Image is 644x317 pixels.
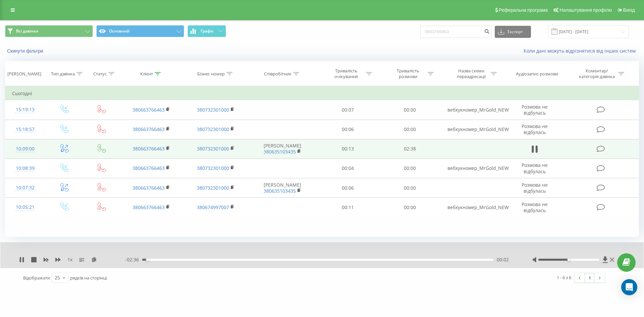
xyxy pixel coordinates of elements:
td: 00:11 [317,198,379,217]
a: 380663766463 [132,165,165,171]
button: Експорт [495,26,531,38]
td: вебхукномер_MrGold_NEW [441,198,505,217]
div: Тривалість очікування [328,68,364,79]
a: 380732301000 [197,165,229,171]
div: 15:19:13 [12,103,38,116]
span: - 02:36 [125,256,142,263]
div: 10:08:39 [12,162,38,175]
div: Тип дзвінка [51,71,75,77]
span: 1 x [67,256,72,263]
span: Відображати [23,275,50,281]
div: Бізнес номер [197,71,225,77]
a: 380663766463 [132,185,165,191]
div: Коментар/категорія дзвінка [577,68,616,79]
a: 380663766463 [132,107,165,113]
span: Всі дзвінки [16,28,38,34]
div: Співробітник [264,71,291,77]
td: 00:04 [317,158,379,178]
button: Графік [187,25,226,37]
a: 380663766463 [132,126,165,132]
button: Всі дзвінки [5,25,93,37]
div: 15:18:57 [12,123,38,136]
a: 380732301000 [197,145,229,152]
span: Реферальна програма [499,7,548,13]
div: Accessibility label [567,258,570,261]
td: Сьогодні [5,87,639,100]
td: [PERSON_NAME] [248,178,317,198]
span: Вихід [623,7,635,13]
a: 380663766463 [132,145,165,152]
a: 380663766463 [132,204,165,210]
td: 00:00 [379,198,440,217]
span: Налаштування профілю [559,7,612,13]
span: Розмова не відбулась [522,201,548,213]
a: 380732301000 [197,126,229,132]
div: Аудіозапис розмови [516,71,558,77]
a: 1 [585,273,595,282]
span: Розмова не відбулась [522,182,548,194]
td: вебхукномер_MrGold_NEW [441,158,505,178]
td: 00:06 [317,120,379,139]
td: 00:06 [317,178,379,198]
td: 00:00 [379,178,440,198]
td: вебхукномер_MrGold_NEW [441,100,505,120]
td: 00:13 [317,139,379,158]
div: Статус [93,71,107,77]
button: Основний [96,25,184,37]
div: Клієнт [140,71,153,77]
div: 1 - 6 з 6 [557,274,571,281]
div: Accessibility label [146,258,149,261]
button: Скинути фільтри [5,48,47,54]
span: Розмова не відбулась [522,104,548,116]
a: 380674997007 [197,204,229,210]
span: Розмова не відбулась [522,123,548,135]
a: 380635103435 [264,148,296,155]
td: [PERSON_NAME] [248,139,317,158]
div: Open Intercom Messenger [621,279,637,295]
div: 10:05:21 [12,201,38,214]
td: 00:00 [379,100,440,120]
div: 10:07:32 [12,181,38,194]
span: 00:02 [497,256,509,263]
span: рядків на сторінці [70,275,107,281]
div: Тривалість розмови [390,68,426,79]
td: 02:38 [379,139,440,158]
div: 10:09:00 [12,142,38,155]
td: вебхукномер_MrGold_NEW [441,120,505,139]
a: 380635103435 [264,188,296,194]
a: Коли дані можуть відрізнятися вiд інших систем [524,48,639,54]
div: [PERSON_NAME] [7,71,41,77]
td: 00:00 [379,158,440,178]
div: Назва схеми переадресації [453,68,489,79]
td: 00:00 [379,120,440,139]
div: 25 [55,274,60,281]
span: Розмова не відбулась [522,162,548,174]
a: 380732301000 [197,107,229,113]
span: Графік [201,29,214,34]
td: 00:07 [317,100,379,120]
a: 380732301000 [197,185,229,191]
input: Пошук за номером [420,26,491,38]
